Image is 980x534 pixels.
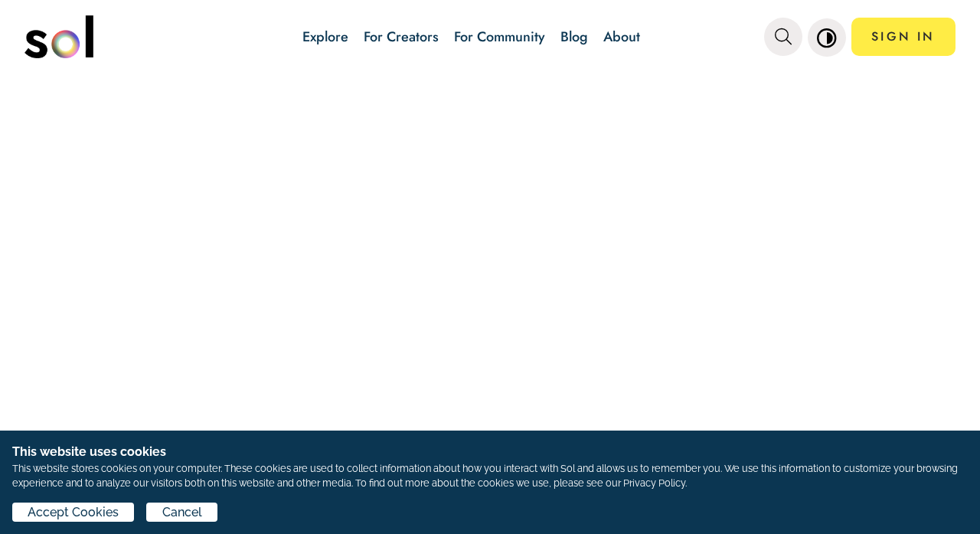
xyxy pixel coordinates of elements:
p: This website stores cookies on your computer. These cookies are used to collect information about... [12,461,968,490]
a: Explore [302,27,348,47]
nav: main navigation [24,10,955,64]
img: logo [24,15,93,58]
a: For Creators [364,27,439,47]
a: SIGN IN [851,18,955,56]
button: Cancel [146,503,217,522]
a: About [603,27,640,47]
h1: This website uses cookies [12,443,968,461]
a: For Community [454,27,545,47]
span: Accept Cookies [28,503,119,522]
a: Blog [560,27,588,47]
button: Accept Cookies [12,503,134,522]
span: Cancel [162,503,202,522]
